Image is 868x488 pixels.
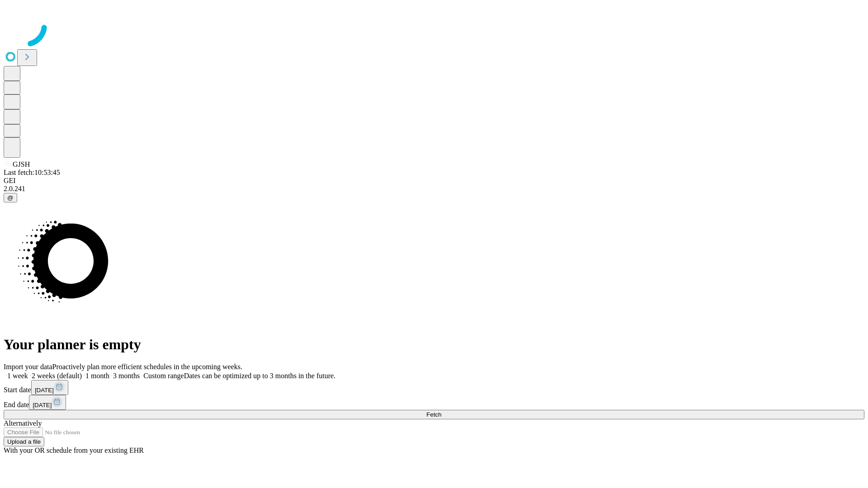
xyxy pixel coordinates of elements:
[4,410,864,419] button: Fetch
[32,372,82,380] span: 2 weeks (default)
[7,194,14,201] span: @
[4,363,52,371] span: Import your data
[13,160,30,168] span: GJSH
[4,169,60,176] span: Last fetch: 10:53:45
[184,372,335,380] span: Dates can be optimized up to 3 months in the future.
[4,380,864,395] div: Start date
[29,395,66,410] button: [DATE]
[113,372,140,380] span: 3 months
[52,363,242,371] span: Proactively plan more efficient schedules in the upcoming weeks.
[35,387,54,394] span: [DATE]
[143,372,184,380] span: Custom range
[426,411,441,418] span: Fetch
[4,419,42,427] span: Alternatively
[4,193,17,202] button: @
[4,446,144,454] span: With your OR schedule from your existing EHR
[31,380,68,395] button: [DATE]
[4,336,864,353] h1: Your planner is empty
[4,395,864,410] div: End date
[4,437,44,446] button: Upload a file
[7,372,28,380] span: 1 week
[33,402,52,408] span: [DATE]
[85,372,109,380] span: 1 month
[4,177,864,185] div: GEI
[4,185,864,193] div: 2.0.241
